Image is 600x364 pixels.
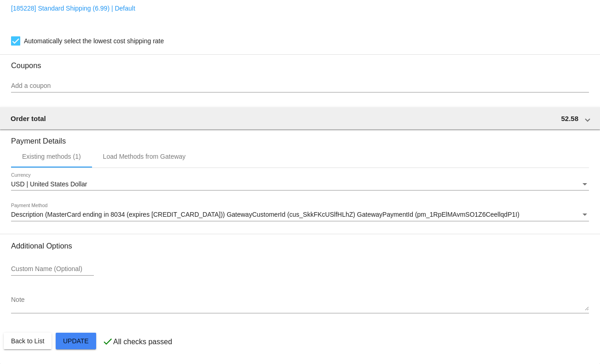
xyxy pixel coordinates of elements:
[11,242,589,250] h3: Additional Options
[11,211,589,219] mat-select: Payment Method
[22,153,81,160] div: Existing methods (1)
[11,180,87,188] span: USD | United States Dollar
[11,130,589,145] h3: Payment Details
[11,82,589,90] input: Add a coupon
[113,338,172,346] p: All checks passed
[11,115,46,122] span: Order total
[11,337,44,345] span: Back to List
[103,153,186,160] div: Load Methods from Gateway
[11,54,589,70] h3: Coupons
[24,35,164,46] span: Automatically select the lowest cost shipping rate
[4,333,52,349] button: Back to List
[56,333,96,349] button: Update
[63,337,89,345] span: Update
[102,336,113,347] mat-icon: check
[11,266,94,273] input: Custom Name (Optional)
[11,211,519,218] span: Description (MasterCard ending in 8034 (expires [CREDIT_CARD_DATA])) GatewayCustomerId (cus_SkkFK...
[561,115,578,122] span: 52.58
[11,5,135,12] a: [185228] Standard Shipping (6.99) | Default
[11,181,589,188] mat-select: Currency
